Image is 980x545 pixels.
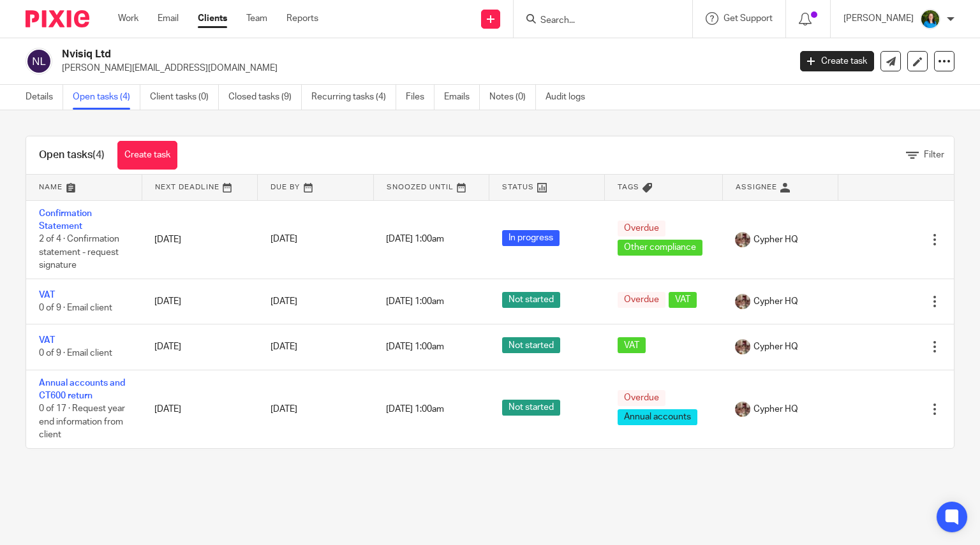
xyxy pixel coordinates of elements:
[286,12,318,25] a: Reports
[246,12,267,25] a: Team
[271,405,297,414] span: [DATE]
[502,184,534,191] span: Status
[142,370,257,448] td: [DATE]
[618,292,665,308] span: Overdue
[800,51,874,71] a: Create task
[618,390,665,406] span: Overdue
[618,240,702,256] span: Other compliance
[502,230,560,246] span: In progress
[73,85,140,110] a: Open tasks (4)
[920,9,940,29] img: Z91wLL_E.jpeg
[669,292,697,308] span: VAT
[39,349,112,358] span: 0 of 9 · Email client
[387,184,454,191] span: Snoozed Until
[142,200,257,279] td: [DATE]
[618,409,697,425] span: Annual accounts
[198,12,227,25] a: Clients
[26,10,89,27] img: Pixie
[26,48,52,75] img: svg%3E
[489,85,536,110] a: Notes (0)
[444,85,480,110] a: Emails
[546,85,595,110] a: Audit logs
[93,150,105,160] span: (4)
[724,14,773,23] span: Get Support
[117,141,177,170] a: Create task
[39,235,119,270] span: 2 of 4 · Confirmation statement - request signature
[39,149,105,162] h1: Open tasks
[502,400,560,416] span: Not started
[406,85,434,110] a: Files
[735,339,750,354] img: A9EA1D9F-5CC4-4D49-85F1-B1749FAF3577.jpeg
[735,232,750,247] img: A9EA1D9F-5CC4-4D49-85F1-B1749FAF3577.jpeg
[502,292,560,308] span: Not started
[754,295,798,308] span: Cypher HQ
[735,294,750,309] img: A9EA1D9F-5CC4-4D49-85F1-B1749FAF3577.jpeg
[39,405,125,440] span: 0 of 17 · Request year end information from client
[386,342,444,351] span: [DATE] 1:00am
[386,297,444,306] span: [DATE] 1:00am
[754,340,798,353] span: Cypher HQ
[62,48,637,61] h2: Nvisiq Ltd
[502,337,560,353] span: Not started
[228,85,302,110] a: Closed tasks (9)
[618,221,665,236] span: Overdue
[618,184,639,191] span: Tags
[39,303,112,312] span: 0 of 9 · Email client
[386,235,444,244] span: [DATE] 1:00am
[843,12,914,25] p: [PERSON_NAME]
[754,233,798,246] span: Cypher HQ
[26,85,63,110] a: Details
[311,85,396,110] a: Recurring tasks (4)
[39,379,125,400] a: Annual accounts and CT600 return
[754,403,798,416] span: Cypher HQ
[271,342,297,351] span: [DATE]
[158,12,179,25] a: Email
[150,85,219,110] a: Client tasks (0)
[39,291,55,300] a: VAT
[924,150,944,159] span: Filter
[118,12,138,25] a: Work
[271,235,297,244] span: [DATE]
[142,324,257,370] td: [DATE]
[618,337,646,353] span: VAT
[271,297,297,306] span: [DATE]
[39,336,55,345] a: VAT
[539,15,654,27] input: Search
[62,62,781,75] p: [PERSON_NAME][EMAIL_ADDRESS][DOMAIN_NAME]
[386,405,444,414] span: [DATE] 1:00am
[39,209,92,231] a: Confirmation Statement
[735,402,750,417] img: A9EA1D9F-5CC4-4D49-85F1-B1749FAF3577.jpeg
[142,279,257,324] td: [DATE]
